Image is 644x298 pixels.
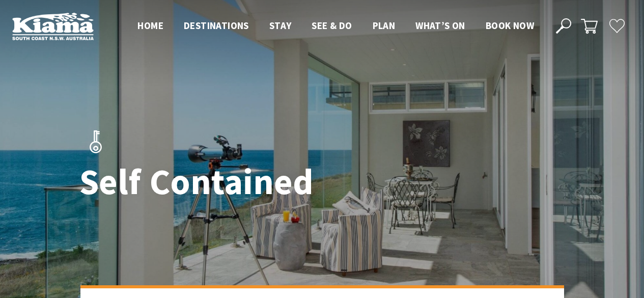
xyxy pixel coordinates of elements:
[269,19,292,32] span: Stay
[486,19,534,32] span: Book now
[184,19,249,32] span: Destinations
[12,12,94,40] img: Kiama Logo
[127,18,544,35] nav: Main Menu
[312,19,352,32] span: See & Do
[415,19,465,32] span: What’s On
[79,162,367,202] h1: Self Contained
[137,19,163,32] span: Home
[373,19,396,32] span: Plan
